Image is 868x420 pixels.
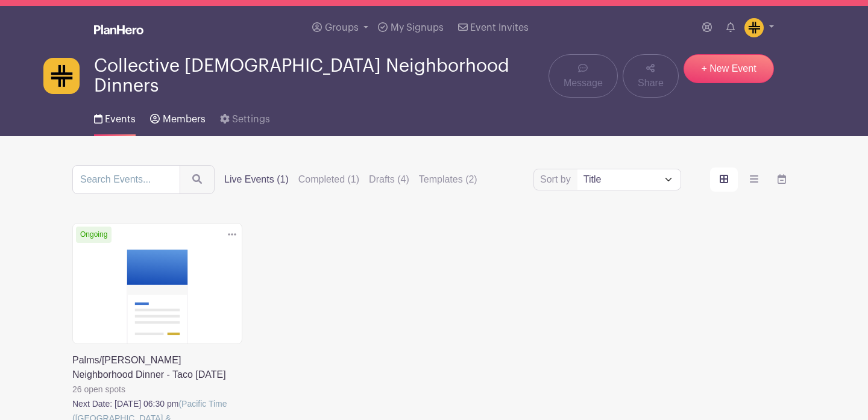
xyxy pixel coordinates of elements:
span: Share [638,76,664,90]
span: My Signups [391,23,444,33]
span: Events [105,114,136,124]
span: Event Invites [470,23,529,33]
img: collective%20logo.jpeg [744,18,764,37]
a: Events [94,98,136,136]
label: Live Events (1) [224,172,289,187]
a: Settings [220,98,270,136]
span: Message [564,76,603,90]
label: Templates (2) [419,172,477,187]
span: Collective [DEMOGRAPHIC_DATA] Neighborhood Dinners [94,56,549,96]
img: logo_white-6c42ec7e38ccf1d336a20a19083b03d10ae64f83f12c07503d8b9e83406b4c7d.svg [94,25,143,34]
a: Groups [307,6,373,49]
a: Message [549,54,618,98]
span: Settings [232,114,270,124]
a: Members [150,98,205,136]
span: Groups [325,23,359,33]
label: Sort by [540,172,574,187]
a: My Signups [373,6,448,49]
input: Search Events... [72,165,180,194]
a: + New Event [684,54,774,83]
div: order and view [710,168,796,192]
div: filters [224,172,477,187]
label: Drafts (4) [369,172,409,187]
span: Members [163,114,206,124]
a: Event Invites [453,6,533,49]
img: collective%20logo.jpeg [43,58,80,94]
label: Completed (1) [298,172,359,187]
a: Share [623,54,679,98]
